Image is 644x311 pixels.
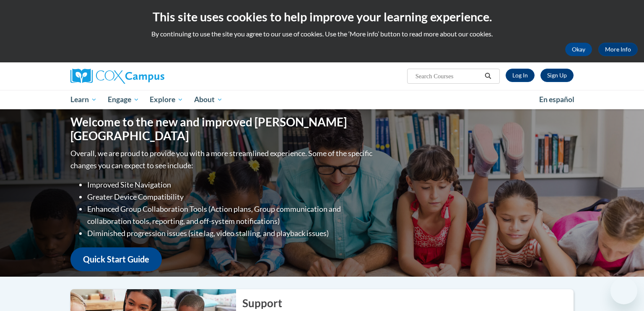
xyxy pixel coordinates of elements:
a: Log In [506,69,535,82]
input: Search Courses [415,71,482,81]
iframe: Button to launch messaging window [610,278,637,304]
li: Diminished progression issues (site lag, video stalling, and playback issues) [87,227,374,239]
button: Okay [565,43,592,56]
li: Enhanced Group Collaboration Tools (Action plans, Group communication and collaboration tools, re... [87,203,374,227]
a: Quick Start Guide [70,247,162,271]
a: Explore [144,90,189,109]
span: Learn [70,95,97,105]
a: En español [534,91,580,108]
span: About [194,95,223,105]
a: Cox Campus [70,69,230,84]
a: Learn [65,90,102,109]
a: About [189,90,228,109]
li: Improved Site Navigation [87,179,374,191]
a: More Info [598,43,638,56]
button: Search [482,71,494,81]
span: Engage [108,95,139,105]
h1: Welcome to the new and improved [PERSON_NAME][GEOGRAPHIC_DATA] [70,115,374,143]
div: Main menu [58,90,586,109]
p: Overall, we are proud to provide you with a more streamlined experience. Some of the specific cha... [70,147,374,172]
a: Engage [102,90,145,109]
img: Cox Campus [70,69,164,84]
li: Greater Device Compatibility [87,191,374,203]
h2: Support [242,296,574,311]
p: By continuing to use the site you agree to our use of cookies. Use the ‘More info’ button to read... [6,29,638,39]
a: Register [540,69,574,82]
span: En español [539,95,574,104]
span: Explore [150,95,183,105]
h2: This site uses cookies to help improve your learning experience. [6,8,638,25]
